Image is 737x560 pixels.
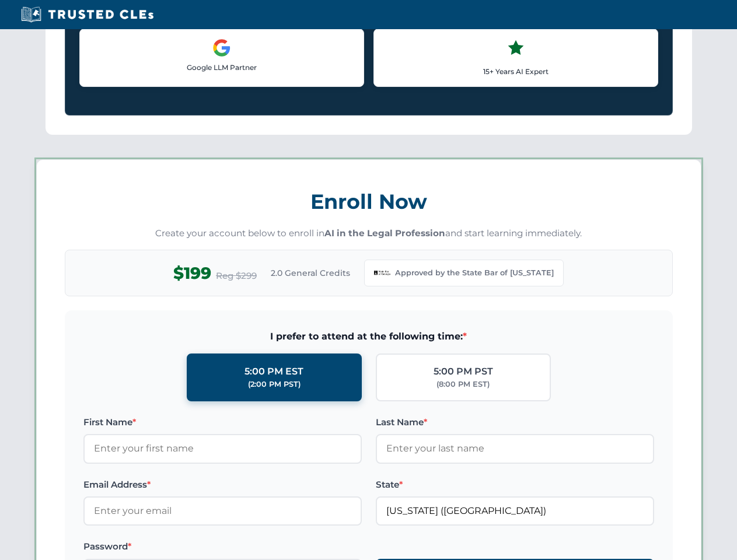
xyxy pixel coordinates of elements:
p: Create your account below to enroll in and start learning immediately. [65,227,673,240]
h3: Enroll Now [65,183,673,220]
input: Enter your email [83,496,362,526]
input: Enter your last name [376,434,654,463]
img: Google [212,38,231,57]
input: Enter your first name [83,434,362,463]
label: Email Address [83,478,362,492]
span: I prefer to attend at the following time: [83,329,654,344]
label: State [376,478,654,492]
p: 15+ Years AI Expert [383,66,648,77]
input: Georgia (GA) [376,496,654,526]
label: Last Name [376,415,654,429]
img: Trusted CLEs [18,6,157,23]
span: 2.0 General Credits [271,267,350,279]
span: Approved by the State Bar of [US_STATE] [395,267,554,279]
span: $199 [173,260,211,286]
label: First Name [83,415,362,429]
div: (2:00 PM PST) [248,379,301,390]
img: Georgia Bar [374,265,390,281]
label: Password [83,540,362,554]
span: Reg $299 [216,269,257,283]
strong: AI in the Legal Profession [324,228,445,239]
p: Google LLM Partner [89,62,354,73]
div: 5:00 PM PST [434,364,493,379]
div: 5:00 PM EST [244,364,303,379]
div: (8:00 PM EST) [436,379,490,390]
